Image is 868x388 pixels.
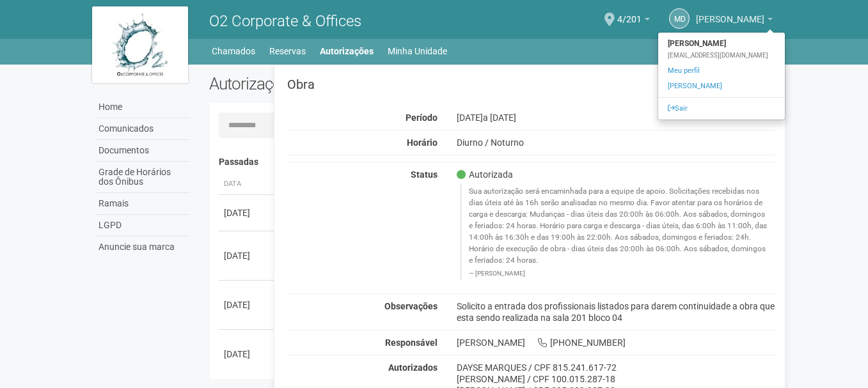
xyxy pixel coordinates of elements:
div: [DATE] [224,206,271,219]
span: O2 Corporate & Offices [209,12,361,30]
a: Md [669,8,690,29]
footer: [PERSON_NAME] [469,269,769,278]
a: Chamados [212,42,255,60]
a: [PERSON_NAME] [696,16,773,26]
a: Reservas [269,42,306,60]
div: [EMAIL_ADDRESS][DOMAIN_NAME] [658,51,785,60]
a: Home [95,97,190,118]
strong: Responsável [385,338,438,348]
img: logo.jpg [92,6,188,83]
div: [PERSON_NAME] / CPF 100.015.287-18 [457,373,776,385]
strong: Autorizados [388,362,438,373]
div: DAYSE MARQUES / CPF 815.241.617-72 [457,362,776,373]
div: [DATE] [224,249,271,262]
blockquote: Sua autorização será encaminhada para a equipe de apoio. Solicitações recebidas nos dias úteis at... [460,183,776,280]
th: Data [219,174,276,195]
a: Minha Unidade [388,42,447,60]
span: Marcelo de Andrade Ferreira [696,2,764,24]
div: [PERSON_NAME] [PHONE_NUMBER] [447,337,785,348]
a: Autorizações [320,42,374,60]
a: Ramais [95,193,190,215]
h2: Autorizações [209,74,483,93]
a: Documentos [95,140,190,162]
strong: Status [411,169,438,180]
div: Diurno / Noturno [447,137,785,148]
a: Sair [658,101,785,116]
a: Anuncie sua marca [95,237,190,258]
strong: Observações [384,301,438,311]
div: [DATE] [224,299,271,311]
a: Meu perfil [658,63,785,79]
div: Solicito a entrada dos profissionais listados para darem continuidade a obra que esta sendo reali... [447,300,785,323]
a: Comunicados [95,118,190,140]
a: [PERSON_NAME] [658,79,785,94]
span: a [DATE] [483,113,516,123]
strong: Horário [407,137,438,148]
span: Autorizada [457,169,513,180]
a: LGPD [95,215,190,237]
h3: Obra [287,78,775,91]
h4: Passadas [219,157,767,167]
div: [DATE] [447,112,785,123]
strong: Período [406,113,438,123]
div: [DATE] [224,348,271,361]
a: Grade de Horários dos Ônibus [95,162,190,193]
a: 4/201 [617,16,650,26]
strong: [PERSON_NAME] [658,36,785,51]
span: 4/201 [617,2,642,24]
